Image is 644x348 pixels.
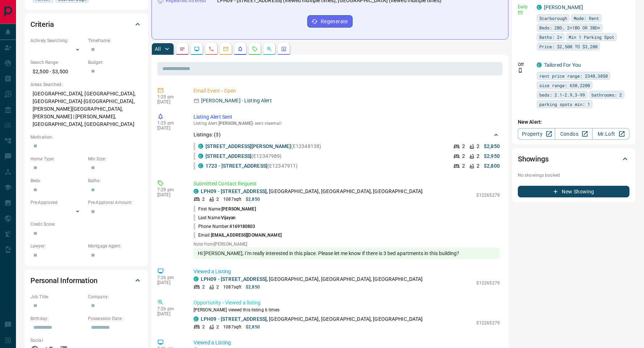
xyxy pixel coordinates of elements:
p: Budget: [88,59,142,66]
p: [DATE] [157,280,183,285]
svg: Notes [179,46,185,52]
p: (E12348138) [205,143,321,150]
p: Min Size: [88,156,142,162]
p: Email Event - Open [194,87,500,95]
p: All [155,46,161,52]
p: Home Type: [30,156,84,162]
p: Viewed a Listing [194,268,500,275]
p: [GEOGRAPHIC_DATA], [GEOGRAPHIC_DATA], [GEOGRAPHIC_DATA]-[GEOGRAPHIC_DATA], [PERSON_NAME][GEOGRAPH... [30,88,142,130]
p: 2 [477,162,479,170]
p: Email: [194,232,282,238]
div: Hi [PERSON_NAME], I’m really interested in this place. Please let me know if there is 3 bed apart... [194,247,500,259]
p: 2 [477,152,479,160]
span: Mode: Rent [574,15,599,22]
div: condos.ca [194,189,199,194]
p: 1:25 pm [157,94,183,99]
div: Criteria [30,16,142,33]
span: 4169180803 [229,224,255,229]
p: Job Title: [30,294,84,300]
p: $2,500 - $3,500 [30,66,84,78]
p: $2,800 [484,162,500,170]
p: 7:29 pm [157,187,183,192]
svg: Emails [223,46,229,52]
p: New Alert: [518,118,630,126]
p: $2,850 [246,196,260,202]
a: [STREET_ADDRESS] [205,153,252,159]
h2: Showings [518,153,549,165]
p: Motivation: [30,134,142,140]
div: Listings: (3) [194,128,500,142]
p: Listing Alert : - sent via email [194,121,500,126]
button: Regenerate [307,15,353,28]
p: $2,950 [484,152,500,160]
span: beds: 2.1-2.9,3-99 [539,91,585,98]
a: LPH09 - [STREET_ADDRESS] [201,316,267,322]
h2: Personal Information [30,275,97,286]
a: Condos [555,128,592,140]
p: 2 [202,324,205,330]
p: Off [518,61,532,68]
span: size range: 630,2200 [539,82,590,89]
p: 1087 sqft [223,196,241,202]
p: Lawyer: [30,243,84,249]
span: rent price range: 2340,3850 [539,72,608,79]
p: $2,850 [246,324,260,330]
svg: Agent Actions [281,46,287,52]
p: $2,850 [246,284,260,290]
p: Beds: [30,177,84,184]
span: Min 1 Parking Spot [569,33,614,41]
p: Birthday: [30,315,84,322]
span: [EMAIL_ADDRESS][DOMAIN_NAME] [211,233,282,238]
p: Note from [PERSON_NAME] [194,242,500,247]
span: Baths: 2+ [539,33,562,41]
p: E12265279 [477,192,500,198]
p: 1:25 pm [157,120,183,126]
input: Choose date [30,322,79,333]
p: [DATE] [157,126,183,131]
p: 2 [477,143,479,150]
div: Showings [518,150,630,168]
div: condos.ca [194,277,199,282]
svg: Calls [208,46,214,52]
p: Actively Searching: [30,37,84,44]
a: [PERSON_NAME] [544,4,583,10]
p: Areas Searched: [30,81,142,88]
div: Personal Information [30,272,142,289]
svg: Listing Alerts [237,46,243,52]
p: 1087 sqft [223,284,241,290]
p: [DATE] [157,192,183,197]
p: Mortgage Agent: [88,243,142,249]
p: (E12347989) [205,152,282,160]
svg: Opportunities [266,46,272,52]
p: 2 [462,162,465,170]
p: Company: [88,294,142,300]
a: Property [518,128,555,140]
div: condos.ca [198,163,203,168]
a: [STREET_ADDRESS][PERSON_NAME] [205,143,291,149]
p: [DATE] [157,311,183,316]
p: First Name: [194,206,256,212]
p: Baths: [88,177,142,184]
p: Credit Score: [30,221,142,228]
a: 1723 - [STREET_ADDRESS] [205,163,267,169]
a: LPH09 - [STREET_ADDRESS] [201,276,267,282]
span: parking spots min: 1 [539,101,590,108]
p: 2 [216,324,219,330]
span: [PERSON_NAME] [221,206,255,212]
span: [PERSON_NAME] [219,121,253,126]
span: Price: $2,500 TO $3,200 [539,43,598,50]
div: condos.ca [198,144,203,149]
p: E12265279 [477,320,500,326]
span: Beds: 2BD, 2+1BD OR 3BD+ [539,24,600,31]
p: Pre-Approved: [30,199,84,206]
p: Opportunity - Viewed a listing [194,299,500,307]
div: condos.ca [537,5,542,10]
p: Last Name: [194,214,236,221]
span: Scarborough [539,15,567,22]
p: Listings: ( 3 ) [194,131,221,139]
p: 2 [202,284,205,290]
div: condos.ca [194,316,199,322]
p: Search Range: [30,59,84,66]
input: Choose date [88,322,137,333]
p: 2 [462,152,465,160]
